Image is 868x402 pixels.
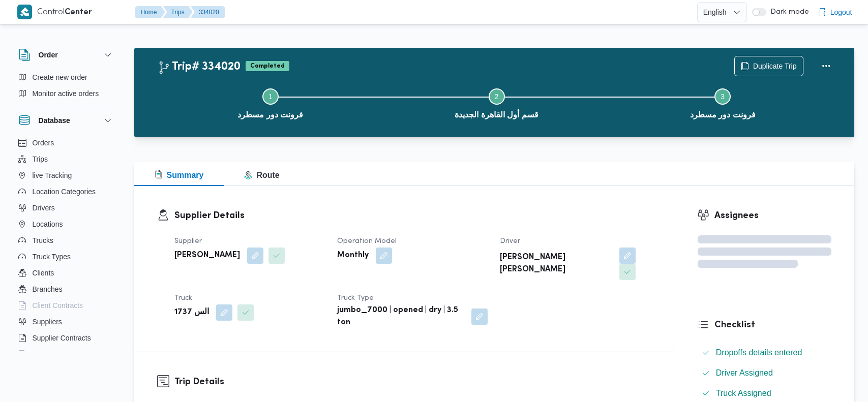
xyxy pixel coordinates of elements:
[163,6,193,18] button: Trips
[33,218,63,230] span: Locations
[816,56,836,76] button: Actions
[500,238,520,244] span: Driver
[753,60,797,72] span: Duplicate Trip
[14,297,118,314] button: Client Contracts
[716,347,802,359] span: Dropoffs details entered
[33,332,91,344] span: Supplier Contracts
[174,306,209,319] b: الس 1737
[734,56,803,76] button: Duplicate Trip
[14,85,118,102] button: Monitor active orders
[174,209,651,223] h3: Supplier Details
[10,69,122,106] div: Order
[191,6,225,18] button: 334020
[158,60,241,74] h2: Trip# 334020
[18,114,114,127] button: Database
[14,249,118,265] button: Truck Types
[33,185,96,198] span: Location Categories
[33,202,55,214] span: Drivers
[337,238,397,244] span: Operation Model
[33,169,72,181] span: live Tracking
[33,153,48,165] span: Trips
[14,314,118,330] button: Suppliers
[14,346,118,362] button: Devices
[716,367,773,379] span: Driver Assigned
[244,171,279,179] span: Route
[698,365,831,381] button: Driver Assigned
[495,92,499,101] span: 2
[500,252,612,276] b: [PERSON_NAME] [PERSON_NAME]
[250,63,285,69] b: Completed
[135,6,165,18] button: Home
[610,76,836,129] button: فرونت دور مسطرد
[14,69,118,85] button: Create new order
[14,167,118,183] button: live Tracking
[237,109,303,121] span: فرونت دور مسطرد
[18,49,114,61] button: Order
[33,234,53,246] span: Trucks
[33,348,58,360] span: Devices
[714,318,831,332] h3: Checklist
[174,375,651,389] h3: Trip Details
[33,251,71,263] span: Truck Types
[716,368,773,377] span: Driver Assigned
[698,345,831,361] button: Dropoffs details entered
[39,114,70,127] h3: Database
[337,295,374,301] span: Truck Type
[65,9,92,16] b: Center
[14,151,118,167] button: Trips
[174,250,240,262] b: [PERSON_NAME]
[155,171,204,179] span: Summary
[337,250,369,262] b: Monthly
[716,348,802,357] span: Dropoffs details entered
[690,109,756,121] span: فرونت دور مسطرد
[383,76,610,129] button: قسم أول القاهرة الجديدة
[33,299,83,312] span: Client Contracts
[33,137,54,149] span: Orders
[14,232,118,249] button: Trucks
[33,267,54,279] span: Clients
[766,8,809,16] span: Dark mode
[174,238,202,244] span: Supplier
[455,109,538,121] span: قسم أول القاهرة الجديدة
[14,265,118,281] button: Clients
[33,316,62,328] span: Suppliers
[716,387,771,399] span: Truck Assigned
[14,135,118,151] button: Orders
[830,6,852,18] span: Logout
[14,281,118,297] button: Branches
[337,304,464,329] b: jumbo_7000 | opened | dry | 3.5 ton
[698,385,831,401] button: Truck Assigned
[268,92,273,101] span: 1
[14,200,118,216] button: Drivers
[714,209,831,223] h3: Assignees
[716,389,771,397] span: Truck Assigned
[33,283,63,295] span: Branches
[14,216,118,232] button: Locations
[158,76,384,129] button: فرونت دور مسطرد
[246,61,289,71] span: Completed
[721,92,725,101] span: 3
[10,135,122,355] div: Database
[33,87,99,100] span: Monitor active orders
[174,295,192,301] span: Truck
[814,2,856,22] button: Logout
[39,49,58,61] h3: Order
[17,5,32,19] img: X8yXhbKr1z7QwAAAABJRU5ErkJggg==
[14,330,118,346] button: Supplier Contracts
[14,183,118,200] button: Location Categories
[33,71,87,83] span: Create new order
